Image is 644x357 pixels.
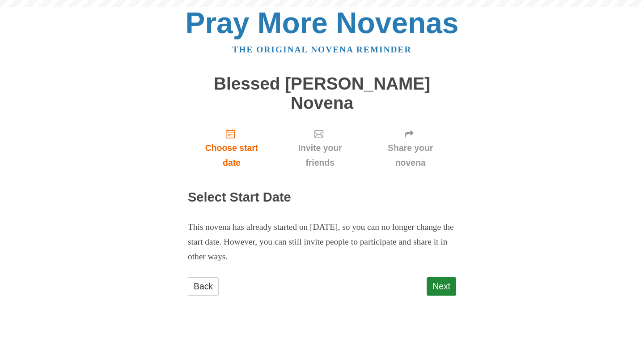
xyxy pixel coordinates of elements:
a: Back [188,277,219,296]
a: Next [427,277,456,296]
h2: Select Start Date [188,190,456,205]
a: The original novena reminder [233,45,412,54]
h1: Blessed [PERSON_NAME] Novena [188,74,456,112]
a: Pray More Novenas [186,6,459,39]
a: Share your novena [364,121,456,175]
p: This novena has already started on [DATE], so you can no longer change the start date. However, y... [188,220,456,264]
span: Share your novena [373,141,447,170]
a: Choose start date [188,121,275,175]
span: Invite your friends [284,141,356,170]
a: Invite your friends [275,121,364,175]
span: Choose start date [197,141,267,170]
